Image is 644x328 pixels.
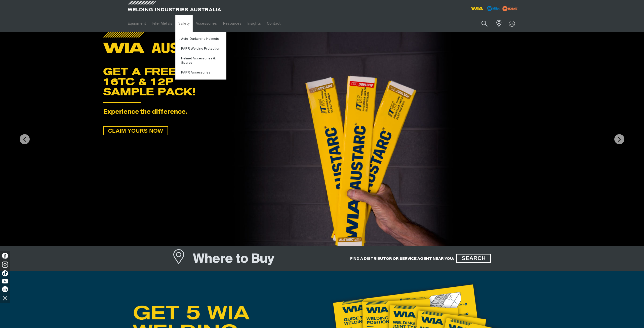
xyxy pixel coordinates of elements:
[476,18,493,29] button: Search products
[172,251,193,269] a: Where to Buy
[220,15,245,32] a: Resources
[2,286,8,292] img: LinkedIn
[179,34,226,44] a: Auto-Darkening Helmets
[175,32,226,80] ul: Safety Submenu
[103,126,168,135] a: CLAIM YOURS NOW
[125,15,421,32] nav: Main
[1,294,9,302] img: hide socials
[457,254,490,263] span: SEARCH
[179,68,226,78] a: PAPR Accessories
[2,253,8,259] img: Facebook
[175,15,193,32] a: Safety
[350,256,454,261] h5: FIND A DISTRIBUTOR OR SERVICE AGENT NEAR YOU:
[179,54,226,68] a: Helmet Accessories & Spares
[2,262,8,268] img: Instagram
[104,126,168,135] span: CLAIM YOURS NOW
[264,15,284,32] a: Contact
[103,108,541,116] div: Experience the difference.
[245,15,264,32] a: Insights
[20,134,30,144] img: PrevArrow
[193,251,274,268] h1: Where to Buy
[179,44,226,54] a: PAPR Welding Protection
[149,15,175,32] a: Filler Metals
[2,279,8,283] img: YouTube
[2,270,8,276] img: TikTok
[103,66,541,97] div: GET A FREE 16TC & 12P SAMPLE PACK!
[456,254,491,263] a: SEARCH
[614,134,624,144] img: NextArrow
[125,15,149,32] a: Equipment
[470,18,493,29] input: Product name or item number...
[193,15,220,32] a: Accessories
[501,5,519,12] img: miller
